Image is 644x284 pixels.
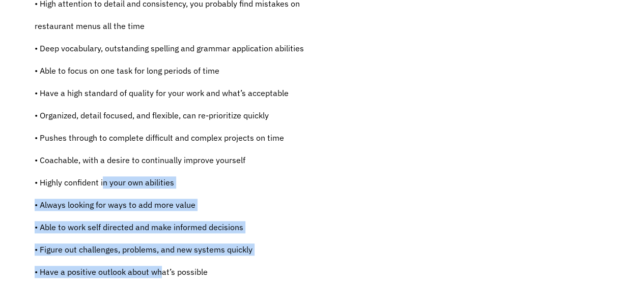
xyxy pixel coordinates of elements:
p: • Able to focus on one task for long periods of time [35,65,461,77]
p: • Coachable, with a desire to continually improve yourself [35,154,461,166]
p: • Figure out challenges, problems, and new systems quickly [35,243,461,256]
p: • Deep vocabulary, outstanding spelling and grammar application abilities [35,42,461,54]
p: • Have a high standard of quality for your work and what’s acceptable [35,87,461,99]
p: • Able to work self directed and make informed decisions [35,221,461,233]
p: • Always looking for ways to add more value [35,199,461,211]
p: • Have a positive outlook about what’s possible [35,266,461,278]
p: • Organized, detail focused, and flexible, can re-prioritize quickly [35,109,461,121]
p: • Highly confident in your own abilities [35,176,461,188]
p: restaurant menus all the time [35,20,461,32]
p: • Pushes through to complete difficult and complex projects on time [35,132,461,144]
